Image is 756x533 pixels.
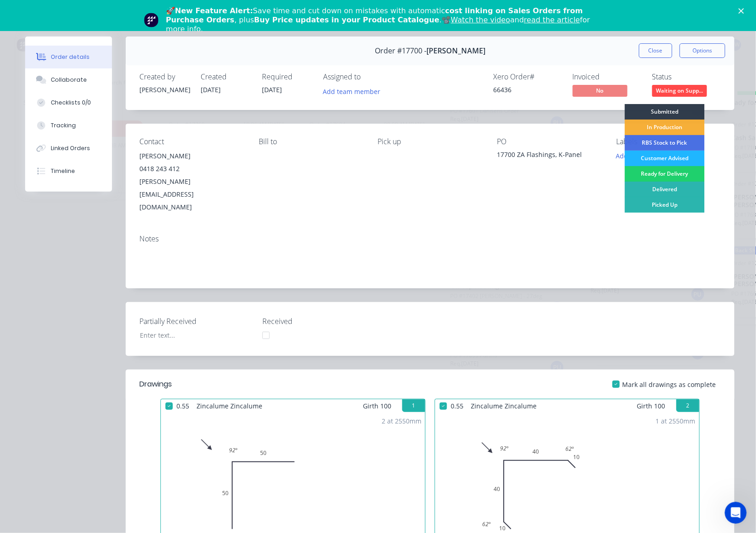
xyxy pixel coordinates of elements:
span: 0.55 [173,399,193,413]
div: Bill to [259,137,363,146]
div: 17700 ZA Flashings, K-Panel [497,150,602,162]
div: Labels [616,137,721,146]
button: Collaborate [25,68,112,91]
div: Drawings [139,379,172,390]
button: 2 [676,399,699,412]
span: 0.55 [447,399,467,413]
iframe: Intercom live chat [725,502,747,524]
span: Mark all drawings as complete [623,380,716,389]
button: Options [680,43,725,58]
span: Waiting on Supp... [652,85,707,96]
button: Timeline [25,160,112,183]
a: read the article [524,16,580,24]
div: [PERSON_NAME] [139,150,244,162]
button: Close [639,43,672,58]
button: Add team member [323,85,385,97]
div: Tracking [51,121,76,130]
div: Close [739,8,748,14]
label: Received [262,316,377,327]
button: Tracking [25,114,112,137]
div: 2 at 2550mm [382,416,421,426]
div: Status [652,73,721,81]
b: New Feature Alert: [175,6,253,15]
div: 66436 [493,85,562,94]
span: No [573,85,628,96]
button: 1 [402,399,425,412]
div: Linked Orders [51,144,90,152]
img: Profile image for Team [144,13,159,27]
div: Ready for Delivery [625,166,705,182]
button: Add labels [611,150,653,162]
div: Submitted [625,104,705,120]
label: Partially Received [139,316,254,327]
div: Notes [139,235,721,243]
div: 1 at 2550mm [656,416,696,426]
button: Checklists 0/0 [25,91,112,114]
div: 0418 243 412 [139,162,244,175]
span: Order #17700 - [375,47,426,55]
div: Contact [139,137,244,146]
div: 🚀 Save time and cut down on mistakes with automatic , plus .📽️ and for more info. [166,6,597,34]
div: Picked Up [625,197,705,213]
button: Linked Orders [25,137,112,160]
span: [DATE] [262,85,282,94]
div: Xero Order # [493,73,562,81]
div: Order details [51,53,90,61]
span: Girth 100 [363,399,391,413]
div: Created [201,73,251,81]
div: Created by [139,73,190,81]
div: Delivered [625,182,705,197]
button: Add team member [318,85,385,97]
div: Assigned to [323,73,415,81]
div: Collaborate [51,76,87,84]
button: Waiting on Supp... [652,85,707,99]
div: Invoiced [573,73,641,81]
a: Watch the video [451,16,511,24]
div: [PERSON_NAME]0418 243 412[PERSON_NAME][EMAIL_ADDRESS][DOMAIN_NAME] [139,150,244,214]
div: Customer Advised [625,151,705,166]
div: [PERSON_NAME] [139,85,190,94]
b: cost linking on Sales Orders from Purchase Orders [166,6,583,24]
span: [PERSON_NAME] [426,47,485,55]
span: [DATE] [201,85,221,94]
div: PO [497,137,602,146]
span: Girth 100 [637,399,665,413]
button: Order details [25,46,112,68]
div: In Production [625,120,705,135]
span: Zincalume Zincalume [193,399,266,413]
div: Pick up [378,137,483,146]
div: Required [262,73,312,81]
b: Buy Price updates in your Product Catalogue [254,16,439,24]
div: Timeline [51,167,75,175]
div: Checklists 0/0 [51,99,91,107]
div: RBS Stock to Pick [625,135,705,151]
span: Zincalume Zincalume [467,399,540,413]
div: [PERSON_NAME][EMAIL_ADDRESS][DOMAIN_NAME] [139,175,244,214]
